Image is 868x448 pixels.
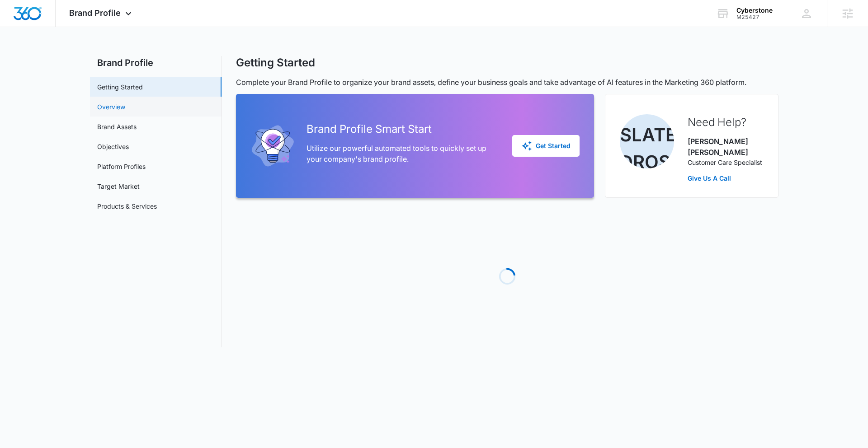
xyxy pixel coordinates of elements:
a: Getting Started [97,82,143,92]
span: Brand Profile [69,8,121,18]
a: Products & Services [97,201,157,211]
a: Overview [97,102,125,112]
div: account id [736,14,773,20]
img: Slater Drost [620,114,674,168]
a: Platform Profiles [97,162,146,171]
h2: Brand Profile Smart Start [307,121,498,137]
button: Get Started [512,135,580,157]
p: Utilize our powerful automated tools to quickly set up your company's brand profile. [307,143,498,164]
div: Get Started [521,140,571,151]
p: Customer Care Specialist [688,158,764,167]
h1: Getting Started [236,56,315,70]
a: Target Market [97,182,140,191]
a: Brand Assets [97,122,137,131]
p: Complete your Brand Profile to organize your brand assets, define your business goals and take ad... [236,77,778,88]
a: Objectives [97,142,129,151]
p: [PERSON_NAME] [PERSON_NAME] [688,136,764,158]
h2: Brand Profile [90,56,222,70]
h2: Need Help? [688,114,764,131]
div: account name [736,7,773,14]
a: Give Us A Call [688,173,764,183]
